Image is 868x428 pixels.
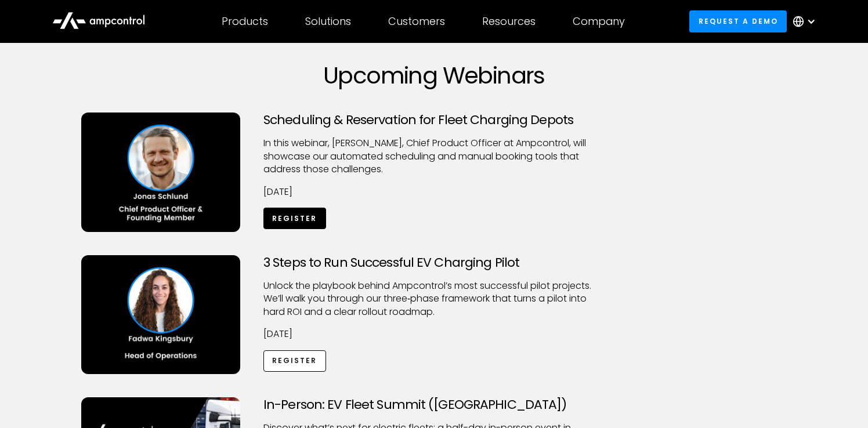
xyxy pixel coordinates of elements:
[388,15,445,28] div: Customers
[263,280,605,318] p: Unlock the playbook behind Ampcontrol’s most successful pilot projects. We’ll walk you through ou...
[81,61,787,89] h1: Upcoming Webinars
[263,186,605,198] p: [DATE]
[263,328,605,340] p: [DATE]
[263,137,605,176] p: ​In this webinar, [PERSON_NAME], Chief Product Officer at Ampcontrol, will showcase our automated...
[222,15,268,28] div: Products
[263,113,605,128] h3: Scheduling & Reservation for Fleet Charging Depots
[573,15,625,28] div: Company
[482,15,536,28] div: Resources
[689,10,787,32] a: Request a demo
[263,255,605,270] h3: 3 Steps to Run Successful EV Charging Pilot
[263,350,326,372] a: Register
[263,397,605,412] h3: In-Person: EV Fleet Summit ([GEOGRAPHIC_DATA])
[305,15,351,28] div: Solutions
[263,208,326,229] a: Register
